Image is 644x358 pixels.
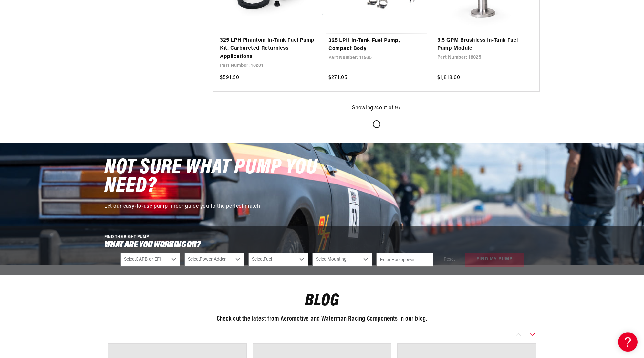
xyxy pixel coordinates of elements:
[373,105,379,111] span: 24
[511,331,525,338] button: Slide left
[104,203,324,211] p: Let our easy-to-use pump finder guide you to the perfect match!
[104,235,149,239] span: FIND THE RIGHT PUMP
[104,293,540,309] h2: Blog
[437,36,533,53] a: 3.5 GPM Brushless In-Tank Fuel Pump Module
[104,314,540,324] p: Check out the latest from Aeromotive and Waterman Racing Components in our blog.
[525,331,540,338] button: Slide right
[248,253,308,267] select: Fuel
[328,37,424,53] a: 325 LPH In-Tank Fuel Pump, Compact Body
[184,253,244,267] select: Power Adder
[220,36,316,61] a: 325 LPH Phantom In-Tank Fuel Pump Kit, Carbureted Returnless Applications
[376,253,433,267] input: Enter Horsepower
[312,253,372,267] select: Mounting
[104,157,317,197] span: NOT SURE WHAT PUMP YOU NEED?
[120,253,180,267] select: CARB or EFI
[352,104,401,113] p: Showing out of 97
[104,241,201,249] span: What are you working on?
